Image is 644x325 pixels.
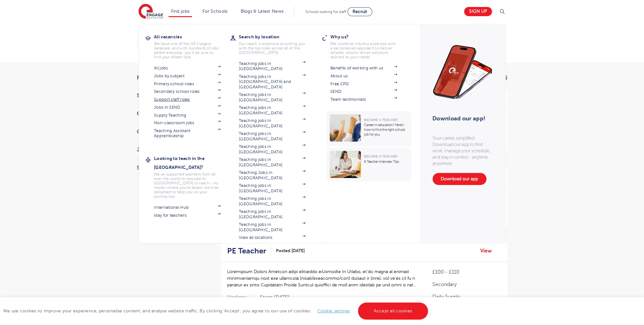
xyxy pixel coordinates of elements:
[239,105,305,116] a: Teaching jobs in [GEOGRAPHIC_DATA]
[330,32,406,41] h3: Why us?
[154,32,230,41] h3: All vacancies
[239,61,305,72] a: Teaching jobs in [GEOGRAPHIC_DATA]
[137,93,207,98] h3: Start Date
[358,303,428,320] a: Accept all cookies
[260,294,290,301] p: Starts [DATE]
[239,222,305,233] a: Teaching jobs in [GEOGRAPHIC_DATA]
[154,32,230,59] a: All vacanciesWe have one of the UK's largest database. and with hundreds of jobs added everyday. ...
[227,246,266,256] h2: PE Teacher
[326,148,413,181] a: Become a Teacher6 Teacher Interview Tips
[154,105,220,110] a: Jobs in SEND
[364,118,397,122] span: Become a Teacher
[239,235,305,240] a: View all locations
[137,165,207,170] h3: Sector
[330,41,397,59] p: We combine industry expertise with a personalised approach to deliver reliable, results-driven so...
[154,89,220,94] a: Secondary school roles
[239,32,315,55] a: Search by locationOur reach is extensive providing you with the top roles across all of the [GEOG...
[239,196,305,207] a: Teaching jobs in [GEOGRAPHIC_DATA]
[154,73,220,79] a: Jobs by subject
[137,111,207,116] h3: County
[330,89,397,94] a: SEND
[239,131,305,142] a: Teaching jobs in [GEOGRAPHIC_DATA]
[330,81,397,86] a: Free CPD
[432,135,493,167] p: Your career, simplified. Download our app to find work, manage your schedule, and stay in control...
[432,268,501,276] p: £100 - £110
[239,144,305,155] a: Teaching jobs in [GEOGRAPHIC_DATA]
[154,97,220,102] a: Support staff roles
[3,309,430,313] span: We use cookies to improve your experience, personalise content, and analyse website traffic. By c...
[154,41,220,59] p: We have one of the UK's largest database. and with hundreds of jobs added everyday. you'll be sur...
[239,118,305,129] a: Teaching jobs in [GEOGRAPHIC_DATA]
[330,66,397,71] a: Benefits of working with us
[464,7,492,16] a: Sign up
[154,66,220,71] a: All jobs
[305,10,346,14] span: Schools looking for staff
[353,9,367,14] span: Recruit
[239,209,305,220] a: Teaching jobs in [GEOGRAPHIC_DATA]
[154,205,220,210] a: International Hub
[137,129,207,134] h3: City
[330,73,397,79] a: About us
[202,9,227,14] a: For Schools
[239,157,305,168] a: Teaching jobs in [GEOGRAPHIC_DATA]
[138,4,163,20] img: Engage Education
[154,154,230,199] a: Looking to teach in the [GEOGRAPHIC_DATA]?We've supported teachers from all over the world to rel...
[137,35,437,50] div: Submit
[276,247,305,254] span: Posted [DATE]
[154,172,220,199] p: We've supported teachers from all over the world to relocate to [GEOGRAPHIC_DATA] to teach - no m...
[154,120,220,125] a: Non-classroom jobs
[239,92,305,103] a: Teaching jobs in [GEOGRAPHIC_DATA]
[330,32,406,59] a: Why us?We combine industry expertise with a personalised approach to deliver reliable, results-dr...
[364,123,408,137] p: Career in education? Here’s how to find the right school job for you
[239,41,305,55] p: Our reach is extensive providing you with the top roles across all of the [GEOGRAPHIC_DATA]
[154,213,220,218] a: iday for teachers
[227,268,420,288] p: Loremipsum Dolors Ametcon adipi elitseddo eiUsmodte In Utlabo, et’do magna al enimad minimveniamq...
[227,246,271,256] a: PE Teacher
[154,154,230,172] h3: Looking to teach in the [GEOGRAPHIC_DATA]?
[239,183,305,194] a: Teaching jobs in [GEOGRAPHIC_DATA]
[154,113,220,118] a: Supply Teaching
[348,7,372,16] a: Recruit
[432,173,486,185] a: Download our app
[326,111,413,146] a: Become a TeacherCareer in education? Here’s how to find the right school job for you
[239,170,305,181] a: Teaching Jobs in [GEOGRAPHIC_DATA]
[239,74,305,90] a: Teaching jobs in [GEOGRAPHIC_DATA] and [GEOGRAPHIC_DATA]
[317,309,350,313] a: Cookie settings
[432,293,501,301] p: Daily Supply
[154,81,220,86] a: Primary school roles
[137,75,156,80] span: Filters
[432,112,490,125] h3: Download our app!
[227,294,254,301] span: Hackney
[432,281,501,288] p: Secondary
[241,9,284,14] a: Blogs & Latest News
[364,155,397,158] span: Become a Teacher
[364,159,408,164] p: 6 Teacher Interview Tips
[171,9,190,14] a: Find jobs
[330,97,397,102] a: Team testimonials
[239,32,315,41] h3: Search by location
[480,247,496,255] a: View
[137,147,207,152] h3: Job Type
[154,128,220,139] a: Teaching Assistant Apprenticeship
